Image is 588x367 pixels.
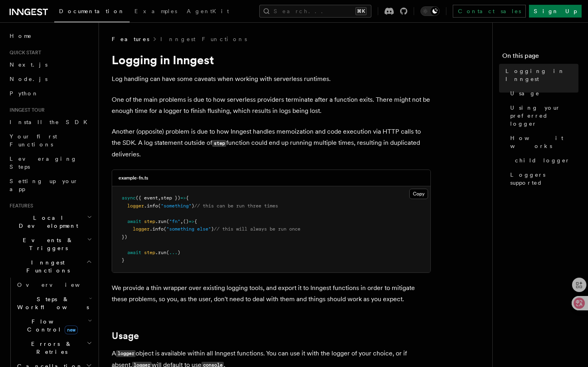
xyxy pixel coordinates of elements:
[130,2,182,22] a: Examples
[6,233,94,255] button: Events & Triggers
[502,51,578,64] h4: On this page
[133,226,150,232] span: logger
[166,250,169,255] span: (
[161,203,191,209] span: "something"
[259,5,371,18] button: Search...⌘K
[6,29,94,43] a: Home
[529,5,582,18] a: Sign Up
[420,6,440,16] button: Toggle dark mode
[14,337,94,359] button: Errors & Retries
[355,7,367,15] kbd: ⌘K
[6,49,41,56] span: Quick start
[6,107,45,113] span: Inngest tour
[6,214,87,230] span: Local Development
[134,8,177,14] span: Examples
[118,175,148,181] h3: example-fn.ts
[409,189,428,199] button: Copy
[10,76,47,82] span: Node.js
[14,292,94,314] button: Steps & Workflows
[6,129,94,152] a: Your first Functions
[512,153,578,168] a: child logger
[122,234,127,240] span: })
[166,219,169,224] span: (
[6,57,94,72] a: Next.js
[182,2,234,22] a: AgentKit
[164,226,166,232] span: (
[6,86,94,101] a: Python
[10,156,77,170] span: Leveraging Steps
[155,219,166,224] span: .run
[191,203,194,209] span: )
[507,168,578,190] a: Loggers supported
[515,156,570,164] span: child logger
[112,53,431,67] h1: Logging in Inngest
[144,250,155,255] span: step
[169,219,180,224] span: "fn"
[59,8,125,14] span: Documentation
[507,86,578,101] a: Usage
[183,219,189,224] span: ()
[6,236,87,252] span: Events & Triggers
[10,61,47,68] span: Next.js
[144,219,155,224] span: step
[453,5,526,18] a: Contact sales
[510,89,540,97] span: Usage
[10,32,32,40] span: Home
[127,250,141,255] span: await
[10,178,78,192] span: Setting up your app
[160,35,247,43] a: Inngest Functions
[14,340,87,356] span: Errors & Retries
[180,219,183,224] span: ,
[150,226,164,232] span: .info
[507,131,578,153] a: How it works
[112,35,149,43] span: Features
[186,195,189,201] span: {
[510,171,578,187] span: Loggers supported
[505,67,578,83] span: Logging in Inngest
[178,250,180,255] span: )
[6,258,86,274] span: Inngest Functions
[6,115,94,129] a: Install the SDK
[6,174,94,196] a: Setting up your app
[187,8,229,14] span: AgentKit
[161,195,180,201] span: step })
[6,255,94,278] button: Inngest Functions
[6,211,94,233] button: Local Development
[212,140,226,147] code: step
[10,119,92,125] span: Install the SDK
[122,257,124,263] span: }
[6,203,33,209] span: Features
[112,73,431,85] p: Log handling can have some caveats when working with serverless runtimes.
[116,350,136,357] code: logger
[10,133,57,148] span: Your first Functions
[194,203,278,209] span: // this can be run three times
[155,250,166,255] span: .run
[10,90,39,97] span: Python
[211,226,214,232] span: )
[507,101,578,131] a: Using your preferred logger
[122,195,136,201] span: async
[214,226,300,232] span: // this will always be run once
[6,152,94,174] a: Leveraging Steps
[180,195,186,201] span: =>
[54,2,130,22] a: Documentation
[136,195,158,201] span: ({ event
[144,203,158,209] span: .info
[112,330,139,341] a: Usage
[169,250,178,255] span: ...
[112,126,431,160] p: Another (opposite) problem is due to how Inngest handles memoization and code execution via HTTP ...
[194,219,197,224] span: {
[14,318,88,333] span: Flow Control
[502,64,578,86] a: Logging in Inngest
[112,282,431,305] p: We provide a thin wrapper over existing logging tools, and export it to Inngest functions in orde...
[17,282,99,288] span: Overview
[127,203,144,209] span: logger
[510,134,578,150] span: How it works
[112,94,431,116] p: One of the main problems is due to how serverless providers terminate after a function exits. The...
[14,295,89,311] span: Steps & Workflows
[158,195,161,201] span: ,
[166,226,211,232] span: "something else"
[65,326,78,334] span: new
[14,278,94,292] a: Overview
[510,104,578,128] span: Using your preferred logger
